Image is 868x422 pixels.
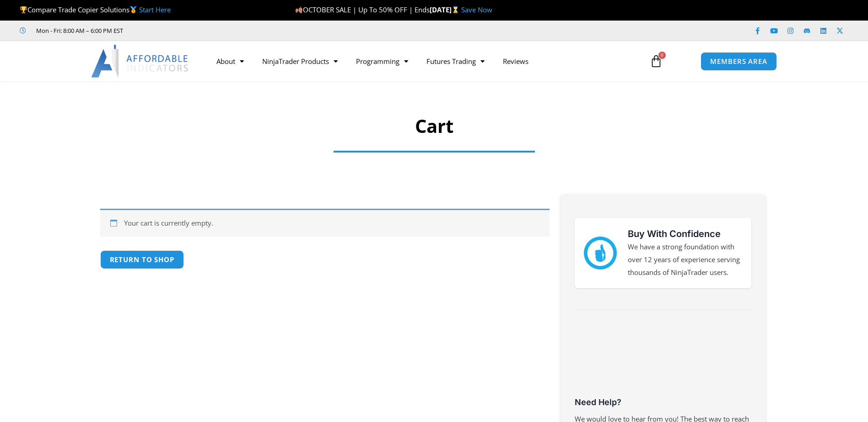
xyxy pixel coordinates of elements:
a: About [207,51,253,72]
h3: Need Help? [575,397,751,407]
iframe: Customer reviews powered by Trustpilot [575,326,751,395]
strong: [DATE] [430,5,461,14]
a: Reviews [494,51,538,72]
img: 🍂 [296,6,302,13]
img: mark thumbs good 43913 | Affordable Indicators – NinjaTrader [584,237,617,269]
a: Programming [347,51,417,72]
span: Compare Trade Copier Solutions [20,5,171,14]
img: LogoAI | Affordable Indicators – NinjaTrader [91,45,189,78]
nav: Menu [207,51,639,72]
img: 🏆 [20,6,27,13]
a: NinjaTrader Products [253,51,347,72]
span: OCTOBER SALE | Up To 50% OFF | Ends [295,5,430,14]
a: Save Now [461,5,492,14]
span: 0 [658,52,666,59]
a: Start Here [139,5,171,14]
p: We have a strong foundation with over 12 years of experience serving thousands of NinjaTrader users. [628,241,742,279]
span: MEMBERS AREA [710,58,767,65]
img: ⌛ [452,6,459,13]
iframe: Customer reviews powered by Trustpilot [136,26,273,35]
a: 0 [636,48,676,74]
h1: Cart [131,113,737,139]
span: Mon - Fri: 8:00 AM – 6:00 PM EST [34,25,123,36]
a: Futures Trading [417,51,494,72]
a: Return to shop [100,250,184,269]
img: 🥇 [130,6,137,13]
a: MEMBERS AREA [701,52,777,71]
h3: Buy With Confidence [628,227,742,241]
div: Your cart is currently empty. [100,209,550,237]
